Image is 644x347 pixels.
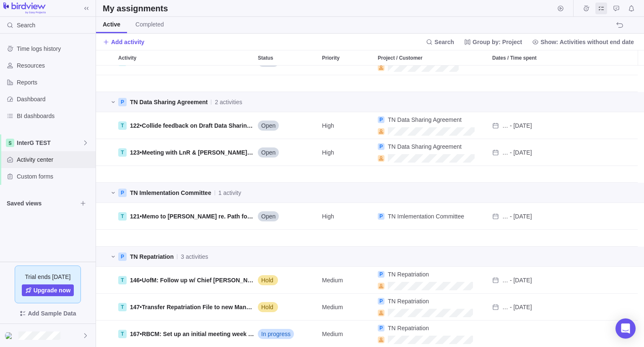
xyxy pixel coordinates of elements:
[322,330,343,338] span: Medium
[254,50,319,65] div: Status
[322,303,343,311] span: Medium
[181,252,208,261] span: 3 activities
[319,294,374,321] div: Priority
[580,3,592,14] span: Time logs
[118,98,127,106] div: P
[115,294,254,321] div: Activity
[529,36,637,48] span: Show: Activities without end date
[626,3,637,14] span: Notifications
[319,166,374,183] div: Priority
[502,276,532,284] span: … - Sep 29
[130,276,254,284] span: •
[34,286,71,294] span: Upgrade now
[17,112,92,120] span: BI dashboards
[423,36,457,48] span: Search
[388,324,429,332] a: TN Repatriation
[540,38,634,46] span: Show: Activities without end date
[261,303,273,311] span: Hold
[142,149,330,156] span: Meeting with LnR & Kirsten to discuss outstanding items
[388,213,464,220] span: TN Imlementation Committee
[7,307,89,320] span: Add Sample Data
[319,321,374,347] div: Medium
[489,139,595,166] div: Dates / Time spent
[130,122,140,129] span: 122
[7,199,77,208] span: Saved views
[130,149,140,156] span: 123
[130,213,140,220] span: 121
[118,212,127,221] div: T
[5,331,15,341] div: Sophie Gonthier
[77,197,89,209] span: Browse views
[115,267,254,294] div: Activity
[25,273,71,281] span: Trial ends [DATE]
[96,17,127,33] a: Active
[434,38,454,46] span: Search
[388,271,429,278] span: TN Repatriation
[17,95,92,103] span: Dashboard
[135,20,164,29] span: Completed
[254,75,319,92] div: Status
[388,298,429,305] span: TN Repatriation
[118,276,127,284] div: T
[388,116,462,124] a: TN Data Sharing Agreement
[595,6,607,13] a: My assignments
[374,294,489,321] div: Project / Customer
[115,203,254,230] div: Activity
[22,284,74,296] a: Upgrade now
[322,54,340,62] span: Priority
[17,61,92,70] span: Resources
[595,3,607,14] span: My assignments
[322,148,334,157] span: High
[254,203,319,230] div: Status
[218,189,241,197] span: 1 activity
[388,212,464,221] a: TN Imlementation Committee
[142,277,308,284] span: UofM: Follow up w/ Chief Anne re. Human Remain
[378,213,384,220] div: P
[129,17,171,33] a: Completed
[374,267,489,294] div: Project / Customer
[626,6,637,13] a: Notifications
[130,304,140,310] span: 147
[319,203,374,230] div: Priority
[17,21,35,29] span: Search
[319,50,374,65] div: Priority
[502,212,532,221] span: … - Sep 5
[473,38,522,46] span: Group by: Project
[142,213,307,220] span: Memo to Donna re. Path forward to restart TN IC
[489,230,595,247] div: Dates / Time spent
[130,252,174,261] a: TN Repatriation
[489,203,595,230] div: Dates / Time spent
[3,3,46,14] img: logo
[130,277,140,284] span: 146
[130,98,208,106] a: TN Data Sharing Agreement
[489,75,595,92] div: Dates / Time spent
[103,36,144,48] span: Add activity
[254,166,319,183] div: Status
[142,122,283,129] span: Collide feedback on Draft Data Sharing Agreement
[502,148,532,157] span: … - Aug 28
[130,189,211,196] span: TN Imlementation Committee
[374,75,489,92] div: Project / Customer
[555,3,566,14] span: Start timer
[130,212,254,221] span: •
[130,189,211,197] a: TN Imlementation Committee
[254,139,319,166] div: Status
[319,203,374,229] div: High
[461,36,525,48] span: Group by: Project
[378,271,384,278] div: P
[388,325,429,331] span: TN Repatriation
[103,3,168,14] h2: My assignments
[374,166,489,183] div: Project / Customer
[130,253,174,260] span: TN Repatriation
[489,112,595,139] div: Dates / Time spent
[96,66,644,347] div: grid
[261,330,291,338] span: In progress
[254,267,319,294] div: Status
[319,112,374,139] div: Priority
[142,304,279,310] span: Transfer Repatriation File to new Manager of LCH
[258,54,273,62] span: Status
[111,38,144,46] span: Add activity
[374,112,489,139] div: Project / Customer
[261,148,275,157] span: Open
